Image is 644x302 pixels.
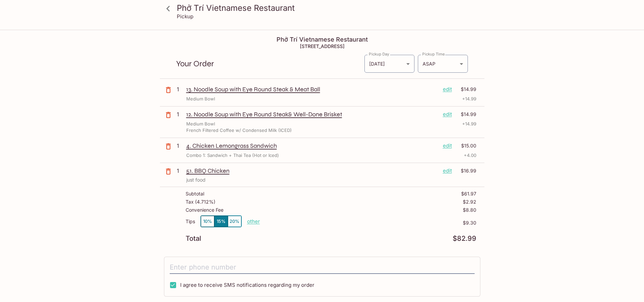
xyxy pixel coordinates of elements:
p: 12. Noodle Soup with Eye Round Steak& Well-Done Brisket [186,111,437,118]
h3: Phở Trí Vietnamese Restaurant [177,3,479,13]
p: French Filtered Coffee w/ Condensed Milk (ICED) [186,127,292,134]
p: Total [186,235,201,242]
input: Enter phone number [170,261,475,274]
p: Convenience Fee [186,207,223,213]
p: + 14.99 [462,96,476,102]
p: just food [186,177,476,183]
label: Pickup Day [369,51,389,57]
p: $82.99 [453,235,476,242]
h5: [STREET_ADDRESS] [160,43,484,49]
p: Combo 1: Sandwich + Thai Tea (Hot or Iced) [186,152,279,159]
p: $2.92 [463,199,476,205]
p: 13. Noodle Soup with Eye Round Steak & Meat Ball [186,86,437,93]
p: $15.00 [456,142,476,149]
p: + 14.99 [462,121,476,127]
p: edit [443,86,452,93]
div: [DATE] [364,55,414,73]
p: 1 [177,86,184,93]
p: Medium Bowl [186,121,215,127]
p: $14.99 [456,111,476,118]
p: Tips [186,219,195,224]
p: $9.30 [260,220,476,226]
p: 1 [177,142,184,149]
button: other [247,218,260,225]
p: Your Order [176,61,364,67]
p: 4. Chicken Lemongrass Sandwich [186,142,437,149]
p: $8.80 [463,207,476,213]
button: 15% [214,216,228,227]
p: edit [443,111,452,118]
p: + 4.00 [464,152,476,159]
p: $14.99 [456,86,476,93]
p: edit [443,142,452,149]
div: ASAP [418,55,468,73]
p: 51. BBQ Chicken [186,167,437,175]
p: $61.97 [461,191,476,196]
p: Medium Bowl [186,96,215,102]
button: 20% [228,216,241,227]
button: 10% [201,216,214,227]
p: 1 [177,167,184,175]
span: I agree to receive SMS notifications regarding my order [180,282,314,288]
label: Pickup Time [422,51,445,57]
p: edit [443,167,452,175]
p: $16.99 [456,167,476,175]
p: 1 [177,111,184,118]
p: Subtotal [186,191,204,196]
p: Pickup [177,13,193,20]
h4: Phở Trí Vietnamese Restaurant [160,36,484,43]
p: Tax ( 4.712% ) [186,199,215,205]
